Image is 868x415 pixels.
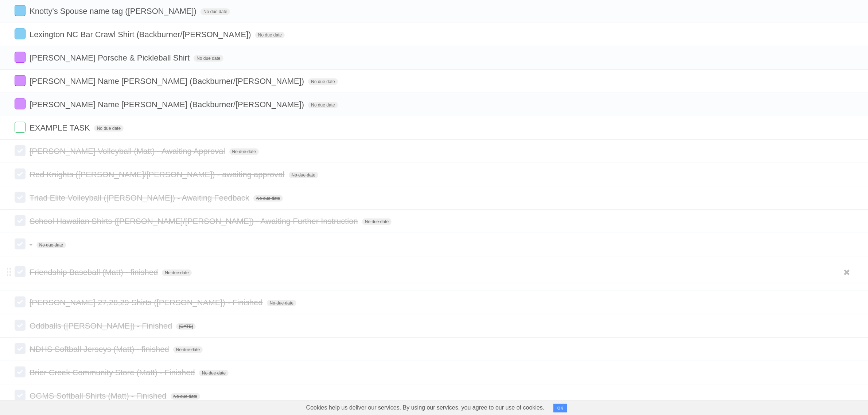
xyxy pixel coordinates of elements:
label: Done [15,145,26,156]
span: No due date [308,78,338,85]
span: School Hawaiian Shirts ([PERSON_NAME]/[PERSON_NAME]) - Awaiting Further Instruction [30,217,360,226]
label: Done [15,52,26,63]
span: No due date [194,55,223,62]
label: Done [15,98,26,109]
span: No due date [171,393,200,400]
label: Done [15,238,26,249]
span: No due date [229,148,259,155]
span: No due date [173,346,203,353]
label: Done [15,28,26,39]
label: Done [15,266,26,277]
span: [PERSON_NAME] Volleyball (Matt) - Awaiting Approval [30,147,227,156]
label: Done [15,168,26,179]
span: NDHS Softball Jerseys (Matt) - finished [30,345,171,354]
span: No due date [255,32,285,38]
span: No due date [162,269,191,276]
span: Friendship Baseball (Matt) - finished [30,268,160,277]
label: Done [15,320,26,331]
span: No due date [267,300,296,306]
label: Done [15,192,26,203]
span: [PERSON_NAME] Porsche & Pickleball Shirt [30,53,191,62]
button: OK [553,404,568,412]
span: No due date [201,8,230,15]
label: Done [15,215,26,226]
span: Knotty's Spouse name tag ([PERSON_NAME]) [30,7,198,16]
span: Cookies help us deliver our services. By using our services, you agree to our use of cookies. [299,400,552,415]
label: Done [15,390,26,401]
span: Red Knights ([PERSON_NAME]/[PERSON_NAME]) - awaiting approval [30,170,286,179]
label: Done [15,296,26,307]
span: No due date [199,370,229,376]
span: No due date [308,102,338,108]
span: [DATE] [176,323,196,330]
label: Done [15,75,26,86]
span: Oddballs ([PERSON_NAME]) - Finished [30,321,174,330]
span: No due date [36,242,66,248]
label: Done [15,5,26,16]
label: Done [15,366,26,377]
label: Done [15,122,26,133]
span: EXAMPLE TASK [30,123,92,132]
span: No due date [289,172,318,178]
span: [PERSON_NAME] Name [PERSON_NAME] (Backburner/[PERSON_NAME]) [30,77,306,86]
span: Brier Creek Community Store (Matt) - Finished [30,368,197,377]
span: No due date [362,218,392,225]
span: No due date [94,125,124,132]
span: - [30,240,34,249]
span: No due date [253,195,283,202]
span: [PERSON_NAME] Name [PERSON_NAME] (Backburner/[PERSON_NAME]) [30,100,306,109]
span: OGMS Softball Shirts (Matt) - Finished [30,391,168,400]
label: Done [15,343,26,354]
span: [PERSON_NAME] 27,28,29 Shirts ([PERSON_NAME]) - Finished [30,298,264,307]
span: Lexington NC Bar Crawl Shirt (Backburner/[PERSON_NAME]) [30,30,253,39]
span: Triad Elite Volleyball ([PERSON_NAME]) - Awaiting Feedback [30,193,251,202]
